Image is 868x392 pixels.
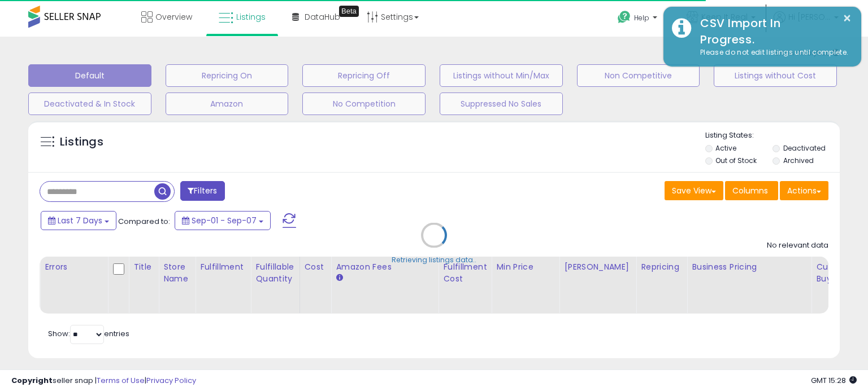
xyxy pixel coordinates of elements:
[714,64,837,87] button: Listings without Cost
[302,93,426,115] button: No Competition
[305,11,340,23] span: DataHub
[392,255,476,265] div: Retrieving listings data..
[28,93,151,115] button: Deactivated & In Stock
[692,47,853,58] div: Please do not edit listings until complete.
[811,375,857,386] span: 2025-09-15 15:28 GMT
[155,11,192,23] span: Overview
[440,64,563,87] button: Listings without Min/Max
[634,13,649,23] span: Help
[11,376,196,386] div: seller snap | |
[166,64,289,87] button: Repricing On
[11,375,53,386] strong: Copyright
[577,64,700,87] button: Non Competitive
[28,64,151,87] button: Default
[440,93,563,115] button: Suppressed No Sales
[236,11,266,23] span: Listings
[97,375,145,386] a: Terms of Use
[146,375,196,386] a: Privacy Policy
[692,15,853,47] div: CSV Import In Progress.
[609,2,669,37] a: Help
[302,64,426,87] button: Repricing Off
[339,6,359,17] div: Tooltip anchor
[166,93,289,115] button: Amazon
[843,11,852,25] button: ×
[617,10,631,24] i: Get Help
